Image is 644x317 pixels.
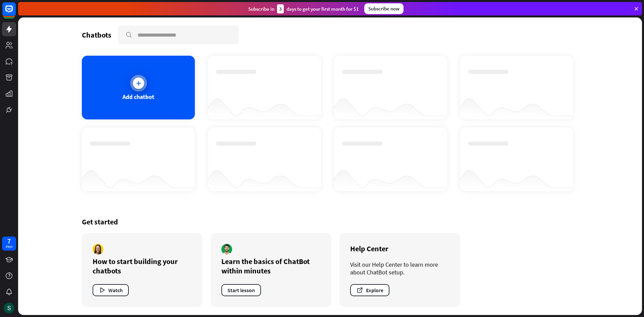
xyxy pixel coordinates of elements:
[82,30,111,40] div: Chatbots
[93,257,192,275] div: How to start building your chatbots
[122,93,154,101] div: Add chatbot
[221,284,261,296] button: Start lesson
[2,236,16,251] a: 7 days
[350,261,449,276] div: Visit our Help Center to learn more about ChatBot setup.
[82,217,578,226] div: Get started
[277,4,284,13] div: 3
[364,3,404,14] div: Subscribe now
[221,257,321,275] div: Learn the basics of ChatBot within minutes
[248,4,359,13] div: Subscribe in days to get your first month for $1
[93,284,129,296] button: Watch
[350,284,389,296] button: Explore
[93,244,103,255] img: author
[350,244,449,253] div: Help Center
[6,244,12,249] div: days
[7,238,11,244] div: 7
[221,244,232,255] img: author
[5,3,25,23] button: Open LiveChat chat widget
